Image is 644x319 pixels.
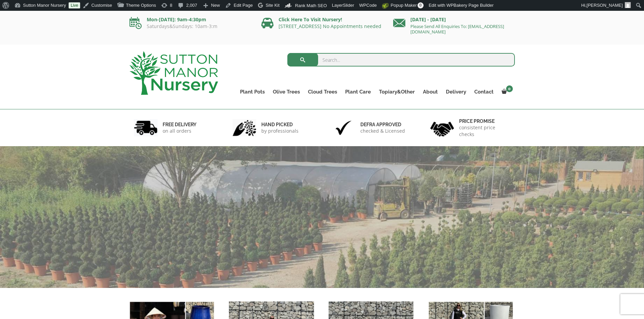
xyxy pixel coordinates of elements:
h6: Price promise [459,118,510,124]
p: consistent price checks [459,124,510,138]
span: [PERSON_NAME] [587,3,623,8]
p: Mon-[DATE]: 9am-4:30pm [129,16,251,24]
span: Site Kit [266,3,280,8]
img: 2.jpg [233,119,256,136]
a: Plant Care [341,87,375,97]
a: Plant Pots [236,87,269,97]
a: Please Send All Enquiries To: [EMAIL_ADDRESS][DOMAIN_NAME] [410,23,504,35]
h6: FREE DELIVERY [163,122,196,128]
a: Live [69,2,80,8]
span: 0 [418,2,424,8]
img: 1.jpg [134,119,158,136]
p: [DATE] - [DATE] [393,16,515,24]
span: 0 [506,85,513,92]
a: About [419,87,442,97]
a: Cloud Trees [304,87,341,97]
a: Contact [470,87,498,97]
p: on all orders [163,128,196,134]
a: Delivery [442,87,470,97]
a: Click Here To Visit Nursery! [279,16,342,23]
img: logo [129,51,218,95]
p: Saturdays&Sundays: 10am-3:m [129,24,251,29]
img: 3.jpg [332,119,355,136]
a: [STREET_ADDRESS] No Appointments needed [279,23,381,29]
p: checked & Licensed [360,128,405,134]
a: Topiary&Other [375,87,419,97]
span: Rank Math SEO [295,3,327,8]
a: Olive Trees [269,87,304,97]
p: by professionals [261,128,299,134]
a: 0 [498,87,515,97]
h6: hand picked [261,122,299,128]
input: Search... [287,53,515,67]
h6: Defra approved [360,122,405,128]
img: 4.jpg [430,117,454,138]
